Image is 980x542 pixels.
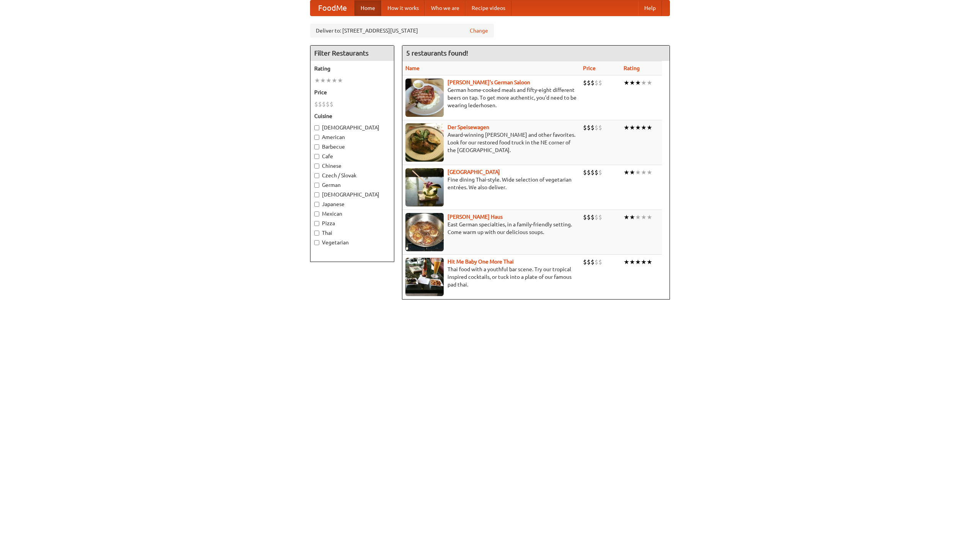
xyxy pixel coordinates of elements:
label: Cafe [314,152,390,160]
li: $ [598,79,602,87]
input: American [314,135,319,140]
label: Pizza [314,219,390,227]
li: ★ [641,213,647,221]
li: ★ [641,168,647,177]
h5: Rating [314,65,390,72]
li: $ [587,123,591,132]
h5: Cuisine [314,112,390,120]
li: ★ [641,79,647,87]
li: ★ [314,76,320,85]
img: speisewagen.jpg [405,123,444,162]
li: $ [583,123,587,132]
li: $ [591,79,595,87]
li: $ [598,168,602,177]
li: $ [598,123,602,132]
b: [PERSON_NAME] Haus [448,214,503,220]
li: ★ [332,76,337,85]
li: ★ [647,123,652,132]
li: ★ [624,123,629,132]
p: Fine dining Thai-style. Wide selection of vegetarian entrées. We also deliver. [405,176,577,191]
label: Japanese [314,200,390,208]
a: Der Speisewagen [448,124,489,130]
li: $ [595,258,598,266]
input: German [314,183,319,188]
a: Price [583,65,596,71]
li: $ [591,123,595,132]
li: ★ [629,258,635,266]
li: $ [583,168,587,177]
li: $ [314,100,318,108]
label: [DEMOGRAPHIC_DATA] [314,191,390,198]
li: ★ [635,213,641,221]
p: Award-winning [PERSON_NAME] and other favorites. Look for our restored food truck in the NE corne... [405,131,577,154]
p: East German specialties, in a family-friendly setting. Come warm up with our delicious soups. [405,221,577,236]
li: $ [583,213,587,221]
input: [DEMOGRAPHIC_DATA] [314,192,319,197]
a: Recipe videos [465,0,511,16]
h5: Price [314,88,390,96]
li: $ [591,213,595,221]
p: German home-cooked meals and fifty-eight different beers on tap. To get more authentic, you'd nee... [405,86,577,109]
li: ★ [647,79,652,87]
label: Barbecue [314,143,390,151]
b: Hit Me Baby One More Thai [448,259,514,265]
input: Barbecue [314,144,319,149]
li: $ [598,213,602,221]
div: Deliver to: [STREET_ADDRESS][US_STATE] [310,24,494,38]
li: $ [322,100,326,108]
img: kohlhaus.jpg [405,213,444,251]
li: ★ [635,123,641,132]
a: Who we are [425,0,465,16]
input: Pizza [314,221,319,226]
input: Vegetarian [314,240,319,245]
input: Thai [314,231,319,236]
img: babythai.jpg [405,258,444,296]
li: $ [595,79,598,87]
li: $ [318,100,322,108]
label: Vegetarian [314,239,390,246]
li: $ [587,168,591,177]
a: [PERSON_NAME]'s German Saloon [448,79,530,85]
li: $ [583,258,587,266]
li: ★ [647,213,652,221]
li: ★ [624,79,629,87]
li: ★ [629,123,635,132]
li: ★ [647,258,652,266]
input: Czech / Slovak [314,173,319,178]
h4: Filter Restaurants [310,46,394,61]
input: Chinese [314,164,319,169]
a: How it works [381,0,425,16]
li: $ [595,213,598,221]
li: ★ [641,123,647,132]
li: ★ [641,258,647,266]
li: $ [595,123,598,132]
li: $ [595,168,598,177]
li: ★ [624,213,629,221]
li: $ [583,79,587,87]
a: Change [470,27,488,34]
li: ★ [624,168,629,177]
input: Mexican [314,211,319,216]
ng-pluralize: 5 restaurants found! [406,49,468,57]
a: FoodMe [310,0,354,16]
li: ★ [635,168,641,177]
li: $ [587,258,591,266]
li: $ [326,100,330,108]
label: German [314,181,390,189]
a: Rating [624,65,640,71]
li: $ [591,168,595,177]
li: ★ [629,213,635,221]
img: satay.jpg [405,168,444,206]
a: Name [405,65,420,71]
input: [DEMOGRAPHIC_DATA] [314,125,319,130]
li: ★ [624,258,629,266]
label: Czech / Slovak [314,172,390,179]
li: $ [591,258,595,266]
li: $ [587,213,591,221]
label: American [314,133,390,141]
li: $ [598,258,602,266]
a: [GEOGRAPHIC_DATA] [448,169,500,175]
